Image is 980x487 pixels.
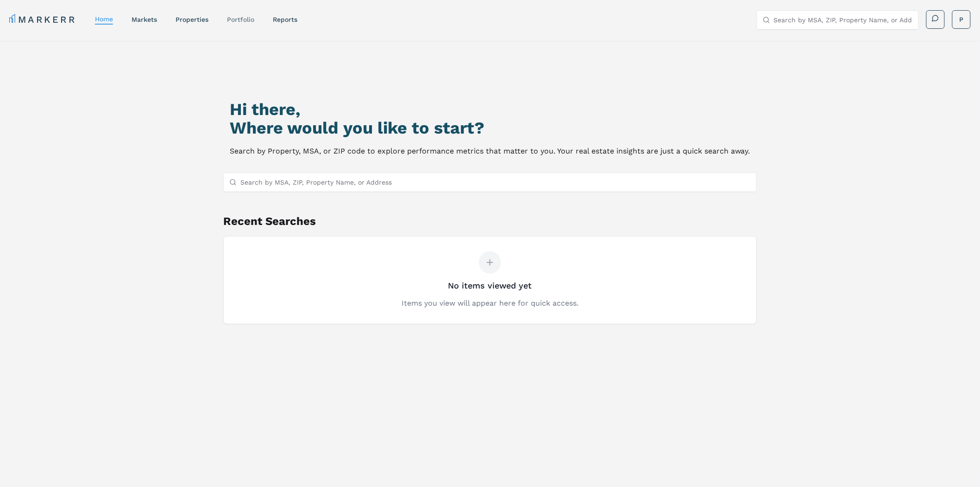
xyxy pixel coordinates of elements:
[132,16,157,23] a: markets
[223,214,757,229] h2: Recent Searches
[95,15,113,23] a: home
[960,15,964,24] span: P
[240,173,751,192] input: Search by MSA, ZIP, Property Name, or Address
[230,119,750,137] h2: Where would you like to start?
[176,16,208,23] a: properties
[952,10,971,29] button: P
[230,100,750,119] h1: Hi there,
[448,279,532,292] h3: No items viewed yet
[402,298,578,309] p: Items you view will appear here for quick access.
[9,13,76,26] a: MARKERR
[273,16,297,23] a: reports
[774,11,913,29] input: Search by MSA, ZIP, Property Name, or Address
[227,16,254,23] a: Portfolio
[230,145,750,158] p: Search by Property, MSA, or ZIP code to explore performance metrics that matter to you. Your real...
